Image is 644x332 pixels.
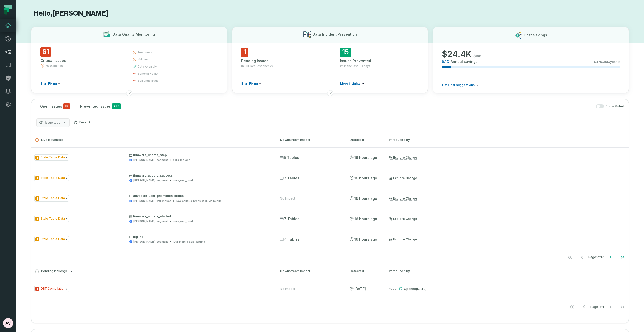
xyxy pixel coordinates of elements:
span: $ 479.39K /year [594,60,617,64]
div: juul_mobile_app_staging [173,240,205,244]
span: critical issues and errors combined [63,103,70,109]
span: 5 Tables [280,155,299,160]
div: Introduced by [389,269,434,273]
button: Reset All [72,118,94,126]
button: Open Issues [36,99,74,113]
button: Issue type [36,118,70,127]
div: Live Issues(81) [31,147,629,263]
span: Get Cost Suggestions [442,83,475,87]
span: Issue Type [34,175,69,181]
span: Issue Type [34,195,69,202]
span: /year [473,54,481,58]
span: Severity [35,217,39,221]
span: 289 [112,103,121,109]
span: in Pull Request checks [241,64,273,68]
button: Go to next page [604,302,616,312]
button: Go to next page [604,252,616,262]
div: Critical Issues [40,58,124,63]
div: Show Muted [127,104,624,109]
div: juul-segment [133,179,168,182]
a: Get Cost Suggestions [442,83,478,87]
relative-time: Sep 10, 2025, 11:54 PM EDT [354,237,377,241]
span: Annual savings [451,59,478,64]
button: Live Issues(81) [35,138,271,142]
span: In the last 90 days [344,64,370,68]
relative-time: Sep 10, 2025, 11:54 PM EDT [354,217,377,221]
h3: Cost Savings [524,32,547,38]
ul: Page 1 of 1 [566,302,629,312]
div: Issues Prevented [340,58,419,63]
div: Detected [350,269,380,273]
relative-time: Sep 10, 2025, 11:54 PM EDT [354,176,377,180]
h1: Hello, [PERSON_NAME] [31,9,629,18]
button: Go to first page [566,302,578,312]
div: Downstream Impact [280,138,341,142]
span: 15 [340,48,351,57]
a: #222Opened[DATE] 3:41:53 PM [389,287,426,291]
a: Start Fixing [241,82,261,86]
span: 5.1 % [442,59,450,64]
button: Go to previous page [576,252,588,262]
a: Explore Change [389,196,417,201]
button: Go to first page [564,252,576,262]
span: Issue type [45,121,60,125]
a: More insights [340,82,364,86]
a: Explore Change [389,156,417,160]
button: Data Incident Prevention1Pending Issuesin Pull Request checksStart Fixing15Issues PreventedIn the... [232,27,428,93]
p: firmware_update_success [129,174,271,178]
a: Start Fixing [40,82,60,86]
span: Start Fixing [40,82,57,86]
a: Explore Change [389,217,417,221]
div: Downstream Impact [280,269,341,273]
span: Severity [35,237,39,241]
relative-time: Aug 26, 2025, 3:41 PM EDT [416,287,426,291]
div: conx_ios_app [173,158,190,162]
span: Start Fixing [241,82,258,86]
span: Severity [35,176,39,180]
div: No Impact [280,196,295,201]
img: avatar of Abhiraj Vinnakota [3,318,13,328]
div: Pending Issues(1) [31,279,629,313]
div: Detected [350,138,380,142]
p: log_71 [129,235,271,239]
span: 20 Warnings [45,64,63,68]
h3: Data Incident Prevention [313,32,357,37]
div: juul-warehouse [133,199,171,203]
button: Go to previous page [578,302,590,312]
span: Issue Type [34,286,69,292]
span: 7 Tables [280,216,299,221]
button: Prevented Issues [76,99,125,113]
div: juul-segment [133,158,168,162]
button: Pending Issues(1) [35,269,271,273]
p: firmware_update_started [129,214,271,218]
span: More insights [340,82,360,86]
nav: pagination [31,252,629,262]
button: Cost Savings$24.4K/year5.1%Annual savings$479.39K/yearGet Cost Suggestions [433,27,629,93]
span: 7 Tables [280,176,299,181]
div: Introduced by [389,138,434,142]
span: $ 24.4K [442,49,471,59]
span: 1 [241,48,248,57]
div: conx_web_prod [173,219,193,223]
relative-time: Sep 9, 2025, 6:02 PM EDT [354,287,366,291]
div: juul-segment [133,219,168,223]
p: firmware_update_step [129,153,271,157]
span: data anomaly [138,64,157,69]
span: Issue Type [34,154,69,161]
a: Explore Change [389,176,417,180]
button: Go to last page [617,302,629,312]
span: Pending Issues ( 1 ) [35,269,67,273]
span: Severity [35,156,39,160]
div: Pending Issues [241,58,320,63]
div: juul-segment [133,240,168,244]
span: freshness [138,50,152,54]
p: advocate_user_promotion_codes [129,194,271,198]
span: semantic bugs [138,79,159,83]
ul: Page 1 of 17 [564,252,629,262]
relative-time: Sep 10, 2025, 11:54 PM EDT [354,155,377,160]
div: raw_solidus_production_v2_public [176,199,221,203]
button: Go to last page [617,252,629,262]
span: volume [138,57,148,61]
relative-time: Sep 10, 2025, 11:54 PM EDT [354,196,377,201]
button: Data Quality Monitoring61Critical Issues20 WarningsStart Fixingfreshnessvolumedata anomalyschema ... [31,27,227,93]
